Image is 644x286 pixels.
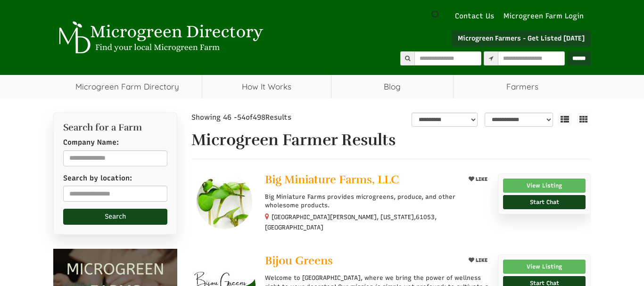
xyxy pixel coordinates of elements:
div: Showing 46 - of Results [191,113,324,123]
span: Farmers [454,75,591,98]
span: LIKE [474,257,487,263]
img: Microgreen Directory [53,21,265,54]
h2: Search for a Farm [63,123,167,133]
a: View Listing [503,179,586,193]
label: Search by location: [63,173,132,183]
a: How It Works [202,75,331,98]
span: 54 [237,113,246,122]
span: 498 [253,113,265,122]
span: 61053 [416,213,435,221]
a: Blog [331,75,454,98]
h1: Microgreen Farmer Results [191,131,591,149]
button: Search [63,209,167,225]
label: Company Name: [63,138,119,147]
span: Big Miniature Farms, LLC [265,172,399,187]
a: Bijou Greens [265,254,458,269]
span: Bijou Greens [265,253,333,268]
a: Microgreen Farm Login [504,11,588,21]
a: Start Chat [503,195,586,209]
button: LIKE [465,254,491,266]
a: View Listing [503,260,586,274]
img: Big Miniature Farms, LLC [197,173,252,229]
small: [GEOGRAPHIC_DATA][PERSON_NAME], [US_STATE], , [265,213,437,230]
a: Microgreen Farm Directory [53,75,202,98]
a: Contact Us [450,11,499,21]
p: Big Miniature Farms provides microgreens, produce, and other wholesome products. [265,193,491,210]
a: Big Miniature Farms, LLC [265,173,458,188]
span: LIKE [474,176,487,182]
span: [GEOGRAPHIC_DATA] [265,223,323,232]
a: Microgreen Farmers - Get Listed [DATE] [452,31,591,47]
button: LIKE [465,173,491,185]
